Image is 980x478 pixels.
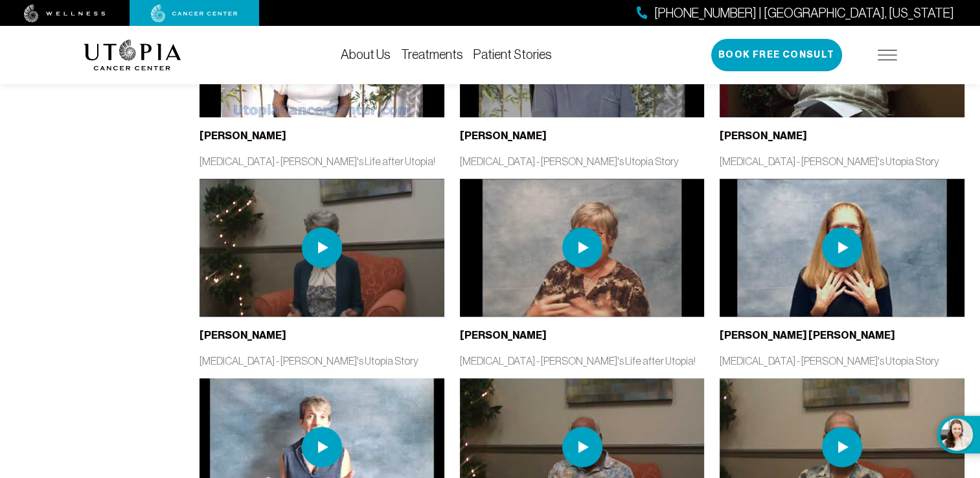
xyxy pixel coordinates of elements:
[199,179,444,316] img: thumbnail
[199,154,444,168] p: [MEDICAL_DATA] - [PERSON_NAME]'s Life after Utopia!
[473,47,552,62] a: Patient Stories
[720,329,895,341] b: [PERSON_NAME] [PERSON_NAME]
[720,154,964,168] p: [MEDICAL_DATA] - [PERSON_NAME]'s Utopia Story
[302,227,342,267] img: play icon
[24,5,106,23] img: wellness
[878,50,897,60] img: icon-hamburger
[720,130,806,142] b: [PERSON_NAME]
[562,227,602,267] img: play icon
[460,154,705,168] p: [MEDICAL_DATA] - [PERSON_NAME]'s Utopia Story
[199,130,286,142] b: [PERSON_NAME]
[341,47,391,62] a: About Us
[460,130,547,142] b: [PERSON_NAME]
[720,354,964,368] p: [MEDICAL_DATA] - [PERSON_NAME]'s Utopia Story
[822,427,862,467] img: play icon
[460,354,705,368] p: [MEDICAL_DATA] - [PERSON_NAME]'s Life after Utopia!
[401,47,463,62] a: Treatments
[84,40,181,71] img: logo
[822,227,862,267] img: play icon
[199,354,444,368] p: [MEDICAL_DATA] - [PERSON_NAME]'s Utopia Story
[151,5,238,23] img: cancer center
[302,427,342,467] img: play icon
[637,4,954,23] a: [PHONE_NUMBER] | [GEOGRAPHIC_DATA], [US_STATE]
[654,4,954,23] span: [PHONE_NUMBER] | [GEOGRAPHIC_DATA], [US_STATE]
[711,39,842,71] button: Book Free Consult
[199,329,286,341] b: [PERSON_NAME]
[460,329,547,341] b: [PERSON_NAME]
[460,179,705,316] img: thumbnail
[720,179,964,316] img: thumbnail
[562,427,602,467] img: play icon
